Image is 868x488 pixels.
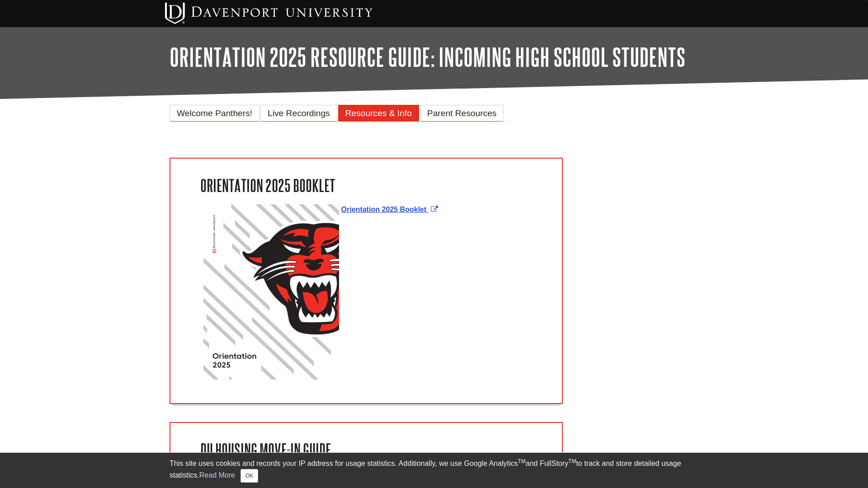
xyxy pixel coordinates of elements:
a: Live Recordings [260,105,337,122]
span: Live Recordings [268,108,330,118]
a: Parent Resources [420,105,504,122]
button: Close [241,469,258,483]
a: Resources & Info [338,105,419,122]
sup: TM [568,458,576,465]
div: Guide Pages [170,104,698,121]
a: Read More [199,471,235,479]
div: This site uses cookies and records your IP address for usage statistics. Additionally, we use Goo... [170,458,698,483]
strong: Orientation 2025 Booklet [341,206,427,213]
span: Parent Resources [427,108,497,118]
h1: Orientation 2025 Resource Guide: Incoming High School Students [170,43,698,70]
a: Link opens in new window [341,206,440,213]
a: Welcome Panthers! [170,105,259,122]
h2: DU Housing Move-In Guide [197,438,536,462]
span: Resources & Info [345,108,412,118]
span: Welcome Panthers! [177,108,252,118]
sup: TM [518,458,525,465]
h2: Orientation 2025 Booklet [197,174,536,197]
img: Davenport University [165,2,373,24]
